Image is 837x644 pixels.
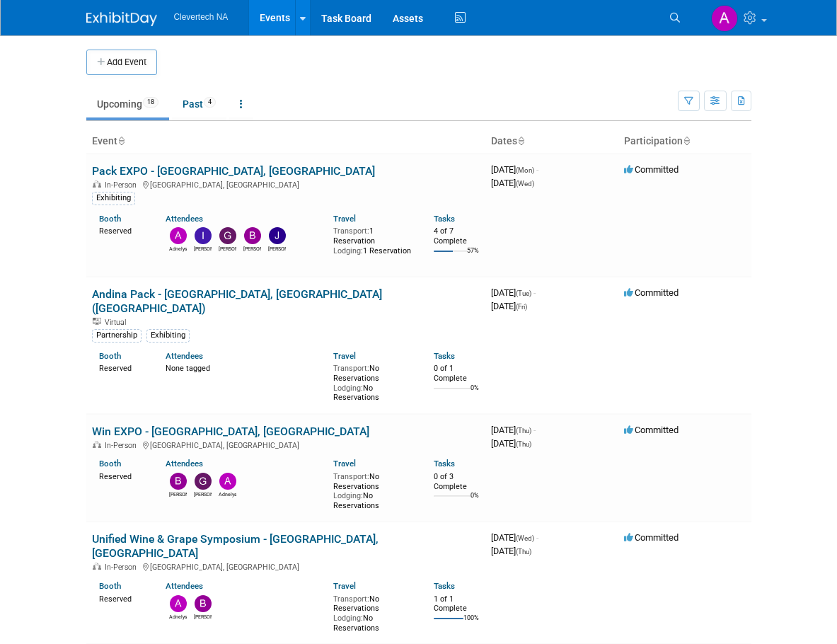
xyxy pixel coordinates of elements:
[244,227,261,244] img: Beth Zarnick-Duffy
[169,612,187,621] div: Adnelys Hernandez
[491,301,527,311] span: [DATE]
[195,227,212,244] img: Ildiko Nyeste
[624,532,679,543] span: Committed
[434,214,455,224] a: Tasks
[86,91,169,117] a: Upcoming18
[166,351,203,361] a: Attendees
[195,595,212,612] img: Beth Zarnick-Duffy
[333,246,363,255] span: Lodging:
[491,164,538,175] span: [DATE]
[467,247,479,266] td: 57%
[485,130,618,154] th: Dates
[711,5,738,32] img: Adnelys Hernandez
[194,490,212,498] div: Giorgio Zanardi
[333,224,412,255] div: 1 Reservation 1 Reservation
[86,130,485,154] th: Event
[92,532,379,560] a: Unified Wine & Grape Symposium - [GEOGRAPHIC_DATA], [GEOGRAPHIC_DATA]
[99,581,121,591] a: Booth
[491,546,531,556] span: [DATE]
[92,287,382,315] a: Andina Pack - [GEOGRAPHIC_DATA], [GEOGRAPHIC_DATA] ([GEOGRAPHIC_DATA])
[516,548,531,556] span: (Thu)
[618,130,751,154] th: Participation
[166,214,203,224] a: Attendees
[624,287,679,298] span: Committed
[434,351,455,361] a: Tasks
[333,226,369,236] span: Transport:
[471,492,479,511] td: 0%
[86,12,157,26] img: ExhibitDay
[86,50,157,75] button: Add Event
[516,440,531,448] span: (Thu)
[333,361,412,403] div: No Reservations No Reservations
[92,178,480,190] div: [GEOGRAPHIC_DATA], [GEOGRAPHIC_DATA]
[516,427,531,435] span: (Thu)
[99,214,121,224] a: Booth
[333,594,369,604] span: Transport:
[491,425,536,435] span: [DATE]
[491,532,538,543] span: [DATE]
[463,614,479,633] td: 100%
[99,592,145,604] div: Reserved
[92,425,369,438] a: Win EXPO - [GEOGRAPHIC_DATA], [GEOGRAPHIC_DATA]
[333,581,356,591] a: Travel
[105,563,141,572] span: In-Person
[333,592,412,633] div: No Reservations No Reservations
[99,361,145,374] div: Reserved
[92,192,135,205] div: Exhibiting
[92,560,480,572] div: [GEOGRAPHIC_DATA], [GEOGRAPHIC_DATA]
[92,439,480,450] div: [GEOGRAPHIC_DATA], [GEOGRAPHIC_DATA]
[170,227,187,244] img: Adnelys Hernandez
[194,244,212,253] div: Ildiko Nyeste
[333,491,363,500] span: Lodging:
[174,12,229,22] span: Clevertech NA
[105,318,130,327] span: Virtual
[169,244,187,253] div: Adnelys Hernandez
[333,384,363,393] span: Lodging:
[434,364,480,383] div: 0 of 1 Complete
[219,473,236,490] img: Adnelys Hernandez
[166,361,323,374] div: None tagged
[194,612,212,621] div: Beth Zarnick-Duffy
[516,303,527,311] span: (Fri)
[219,490,236,498] div: Adnelys Hernandez
[333,214,356,224] a: Travel
[536,164,538,175] span: -
[333,364,369,373] span: Transport:
[536,532,538,543] span: -
[471,384,479,403] td: 0%
[105,441,141,450] span: In-Person
[219,244,236,253] div: Giorgio Zanardi
[516,166,534,174] span: (Mon)
[93,441,101,448] img: In-Person Event
[491,178,534,188] span: [DATE]
[333,472,369,481] span: Transport:
[166,581,203,591] a: Attendees
[516,289,531,297] span: (Tue)
[146,329,190,342] div: Exhibiting
[92,329,142,342] div: Partnership
[166,459,203,468] a: Attendees
[333,459,356,468] a: Travel
[99,459,121,468] a: Booth
[333,351,356,361] a: Travel
[99,224,145,236] div: Reserved
[434,459,455,468] a: Tasks
[93,318,101,325] img: Virtual Event
[269,227,286,244] img: Jean St-Martin
[117,135,125,146] a: Sort by Event Name
[434,472,480,491] div: 0 of 3 Complete
[624,164,679,175] span: Committed
[170,595,187,612] img: Adnelys Hernandez
[516,180,534,188] span: (Wed)
[169,490,187,498] div: Beth Zarnick-Duffy
[491,438,531,449] span: [DATE]
[143,97,158,108] span: 18
[516,534,534,542] span: (Wed)
[434,226,480,246] div: 4 of 7 Complete
[333,469,412,511] div: No Reservations No Reservations
[170,473,187,490] img: Beth Zarnick-Duffy
[517,135,524,146] a: Sort by Start Date
[172,91,226,117] a: Past4
[533,287,536,298] span: -
[195,473,212,490] img: Giorgio Zanardi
